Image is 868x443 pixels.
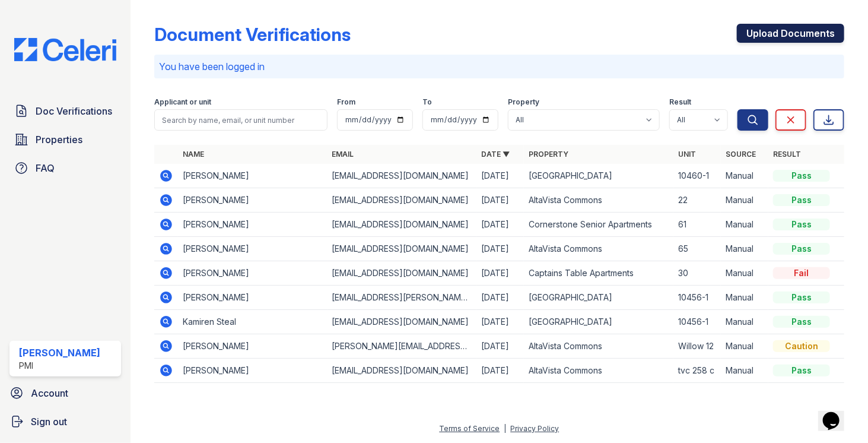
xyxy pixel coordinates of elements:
[773,365,830,376] div: Pass
[332,150,354,159] a: Email
[773,292,830,303] div: Pass
[476,188,524,213] td: [DATE]
[36,161,55,175] span: FAQ
[36,104,112,118] span: Doc Verifications
[669,97,691,107] label: Result
[773,267,830,279] div: Fail
[524,213,673,237] td: Cornerstone Senior Apartments
[673,237,721,261] td: 65
[721,237,768,261] td: Manual
[19,360,100,372] div: PMI
[5,381,126,405] a: Account
[773,340,830,352] div: Caution
[508,97,539,107] label: Property
[524,164,673,188] td: [GEOGRAPHIC_DATA]
[328,310,477,334] td: [EMAIL_ADDRESS][DOMAIN_NAME]
[5,38,126,61] img: CE_Logo_Blue-a8612792a0a2168367f1c8372b55b34899dd931a85d93a1a3d3e32e68fde9ad4.png
[737,24,844,43] a: Upload Documents
[721,334,768,359] td: Manual
[9,156,121,180] a: FAQ
[476,164,524,188] td: [DATE]
[5,410,126,433] a: Sign out
[19,346,100,360] div: [PERSON_NAME]
[476,310,524,334] td: [DATE]
[504,424,506,433] div: |
[721,286,768,310] td: Manual
[328,237,477,261] td: [EMAIL_ADDRESS][DOMAIN_NAME]
[529,150,568,159] a: Property
[721,188,768,213] td: Manual
[524,359,673,383] td: AltaVista Commons
[510,424,559,433] a: Privacy Policy
[328,213,477,237] td: [EMAIL_ADDRESS][DOMAIN_NAME]
[773,150,801,159] a: Result
[673,310,721,334] td: 10456-1
[178,286,328,310] td: [PERSON_NAME]
[524,188,673,213] td: AltaVista Commons
[178,310,328,334] td: Kamiren Steal
[678,150,696,159] a: Unit
[524,237,673,261] td: AltaVista Commons
[328,188,477,213] td: [EMAIL_ADDRESS][DOMAIN_NAME]
[476,237,524,261] td: [DATE]
[439,424,500,433] a: Terms of Service
[328,164,477,188] td: [EMAIL_ADDRESS][DOMAIN_NAME]
[328,261,477,286] td: [EMAIL_ADDRESS][DOMAIN_NAME]
[524,261,673,286] td: Captains Table Apartments
[721,310,768,334] td: Manual
[154,97,211,107] label: Applicant or unit
[673,188,721,213] td: 22
[9,128,121,151] a: Properties
[721,261,768,286] td: Manual
[524,334,673,359] td: AltaVista Commons
[773,219,830,230] div: Pass
[178,359,328,383] td: [PERSON_NAME]
[178,334,328,359] td: [PERSON_NAME]
[773,194,830,206] div: Pass
[159,59,840,74] p: You have been logged in
[337,97,355,107] label: From
[328,286,477,310] td: [EMAIL_ADDRESS][PERSON_NAME][DOMAIN_NAME]
[154,24,351,45] div: Document Verifications
[178,237,328,261] td: [PERSON_NAME]
[524,310,673,334] td: [GEOGRAPHIC_DATA]
[154,109,328,131] input: Search by name, email, or unit number
[183,150,204,159] a: Name
[673,286,721,310] td: 10456-1
[178,164,328,188] td: [PERSON_NAME]
[721,213,768,237] td: Manual
[178,213,328,237] td: [PERSON_NAME]
[721,164,768,188] td: Manual
[328,334,477,359] td: [PERSON_NAME][EMAIL_ADDRESS][DEMOGRAPHIC_DATA][DOMAIN_NAME]
[726,150,756,159] a: Source
[36,132,82,147] span: Properties
[476,334,524,359] td: [DATE]
[673,359,721,383] td: tvc 258 c
[476,213,524,237] td: [DATE]
[481,150,510,159] a: Date ▼
[773,243,830,255] div: Pass
[422,97,432,107] label: To
[31,386,68,400] span: Account
[476,286,524,310] td: [DATE]
[818,395,856,431] iframe: chat widget
[9,99,121,123] a: Doc Verifications
[721,359,768,383] td: Manual
[328,359,477,383] td: [EMAIL_ADDRESS][DOMAIN_NAME]
[178,188,328,213] td: [PERSON_NAME]
[773,316,830,328] div: Pass
[476,359,524,383] td: [DATE]
[476,261,524,286] td: [DATE]
[673,164,721,188] td: 10460-1
[31,414,67,429] span: Sign out
[673,334,721,359] td: Willow 12
[673,261,721,286] td: 30
[524,286,673,310] td: [GEOGRAPHIC_DATA]
[673,213,721,237] td: 61
[178,261,328,286] td: [PERSON_NAME]
[773,170,830,182] div: Pass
